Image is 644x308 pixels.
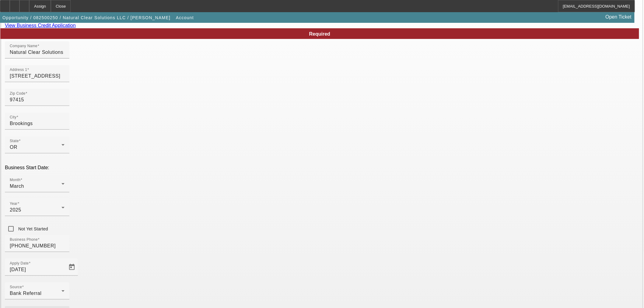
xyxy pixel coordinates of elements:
[10,238,38,242] mat-label: Business Phone
[10,178,20,182] mat-label: Month
[10,139,19,143] mat-label: State
[10,202,18,206] mat-label: Year
[10,207,21,212] span: 2025
[5,165,639,170] p: Business Start Date:
[174,12,195,23] button: Account
[176,15,194,20] span: Account
[10,115,16,119] mat-label: City
[10,68,27,72] mat-label: Address 1
[603,12,634,22] a: Open Ticket
[10,184,24,189] span: March
[10,145,17,150] span: OR
[5,23,76,28] a: View Business Credit Application
[10,285,22,289] mat-label: Source
[10,92,26,96] mat-label: Zip Code
[309,31,330,37] span: Required
[66,261,78,273] button: Open calendar
[17,226,48,232] label: Not Yet Started
[10,291,41,296] span: Bank Referral
[2,15,170,20] span: Opportunity / 082500250 / Natural Clear Solutions LLC / [PERSON_NAME]
[10,44,37,48] mat-label: Company Name
[10,261,29,265] mat-label: Apply Date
